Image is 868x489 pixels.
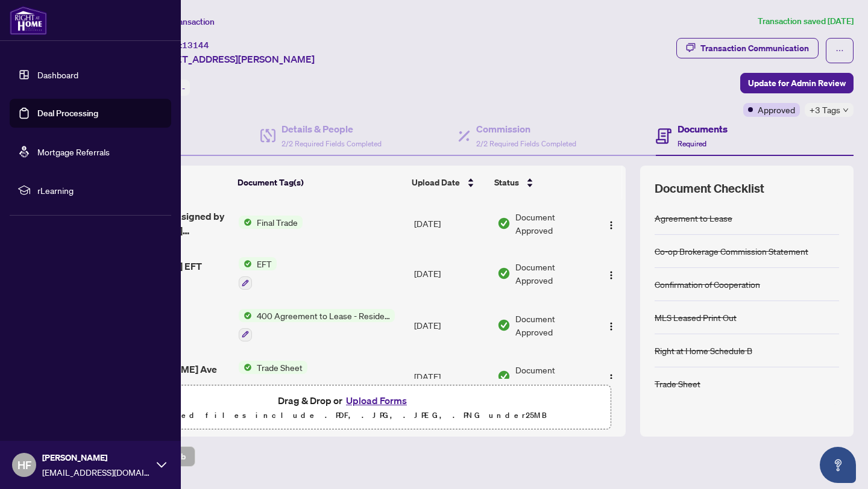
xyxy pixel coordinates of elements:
span: Approved [758,103,795,116]
span: +3 Tags [810,103,840,117]
button: Upload Forms [342,393,410,408]
button: Logo [602,264,621,283]
button: Status IconTrade Sheet [239,361,327,393]
button: Logo [602,367,621,386]
img: Document Status [497,319,511,332]
span: Required [678,139,706,148]
span: Document Approved [515,312,591,338]
h4: Documents [678,122,728,136]
img: Status Icon [239,361,252,374]
td: [DATE] [409,351,492,403]
p: Supported files include .PDF, .JPG, .JPEG, .PNG under 25 MB [85,408,603,423]
img: logo [10,6,47,35]
img: Logo [606,270,616,280]
th: Upload Date [407,166,489,199]
img: Status Icon [239,257,252,270]
span: EFT [252,257,277,270]
img: Document Status [497,370,511,383]
span: Final Trade [252,216,303,229]
td: [DATE] [409,299,492,351]
h4: Commission [476,122,576,136]
div: MLS Leased Print Out [655,311,737,324]
img: Logo [606,373,616,383]
div: Trade Sheet [655,377,700,390]
span: 400 Agreement to Lease - Residential [252,309,395,322]
span: HF [17,456,31,473]
button: Status IconFinal Trade [239,216,303,229]
span: View Transaction [150,16,215,27]
span: down [843,107,849,113]
span: Drag & Drop or [278,393,410,408]
th: Status [489,166,593,199]
a: Deal Processing [37,108,98,119]
span: Document Checklist [655,180,764,197]
span: [EMAIL_ADDRESS][DOMAIN_NAME] [42,466,151,479]
button: Logo [602,316,621,335]
span: Document Approved [515,260,591,287]
img: Document Status [497,217,511,230]
button: Status Icon400 Agreement to Lease - Residential [239,309,395,341]
span: Upload Date [412,176,460,189]
img: Logo [606,220,616,230]
td: [DATE] [409,248,492,299]
span: 2/2 Required Fields Completed [281,139,382,148]
div: Co-op Brokerage Commission Statement [655,244,808,258]
button: Open asap [820,447,856,483]
h4: Details & People [281,122,382,136]
th: Document Tag(s) [233,166,407,199]
span: - [182,83,185,93]
button: Logo [602,214,621,233]
span: Trade Sheet [252,361,307,374]
span: ellipsis [835,46,844,55]
div: Transaction Communication [700,39,809,58]
span: 13144 [182,40,209,51]
img: Status Icon [239,216,252,229]
button: Update for Admin Review [740,73,854,93]
div: Confirmation of Cooperation [655,278,760,291]
img: Logo [606,322,616,331]
td: [DATE] [409,199,492,248]
span: Drag & Drop orUpload FormsSupported files include .PDF, .JPG, .JPEG, .PNG under25MB [78,385,611,430]
button: Status IconEFT [239,257,277,290]
div: Right at Home Schedule B [655,344,752,357]
a: Mortgage Referrals [37,146,110,157]
button: Transaction Communication [676,38,819,58]
img: Document Status [497,267,511,280]
span: Document Approved [515,210,591,237]
div: Agreement to Lease [655,211,732,225]
article: Transaction saved [DATE] [758,14,854,28]
span: Update for Admin Review [748,73,846,93]
img: Status Icon [239,309,252,322]
a: Dashboard [37,69,78,80]
span: Status [494,176,519,189]
span: [PERSON_NAME] [42,451,151,464]
span: [STREET_ADDRESS][PERSON_NAME] [149,52,315,66]
span: 2/2 Required Fields Completed [476,139,576,148]
span: rLearning [37,184,163,197]
span: Document Approved [515,363,591,390]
